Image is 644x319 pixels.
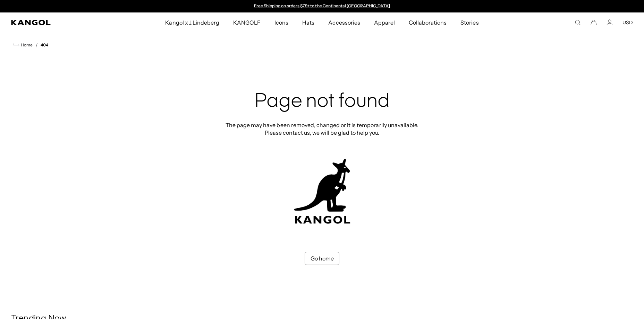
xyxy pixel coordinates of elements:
[295,12,321,33] a: Hats
[33,41,38,49] li: /
[254,3,390,8] a: Free Shipping on orders $79+ to the Continental [GEOGRAPHIC_DATA]
[575,19,581,26] summary: Search here
[367,12,402,33] a: Apparel
[454,12,485,33] a: Stories
[305,252,339,265] a: Go home
[165,12,219,33] span: Kangol x J.Lindeberg
[223,91,421,113] h2: Page not found
[302,12,314,33] span: Hats
[374,12,395,33] span: Apparel
[409,12,447,33] span: Collaborations
[233,12,261,33] span: KANGOLF
[226,12,268,33] a: KANGOLF
[19,43,33,47] span: Home
[402,12,454,33] a: Collaborations
[251,3,393,9] div: 1 of 2
[251,3,393,9] div: Announcement
[41,43,48,47] a: 404
[251,3,393,9] slideshow-component: Announcement bar
[274,12,288,33] span: Icons
[328,12,360,33] span: Accessories
[158,12,226,33] a: Kangol x J.Lindeberg
[622,19,633,26] button: USD
[293,159,351,224] img: kangol-404-logo.jpg
[607,19,613,26] a: Account
[11,20,109,25] a: Kangol
[223,121,421,136] p: The page may have been removed, changed or it is temporarily unavailable. Please contact us, we w...
[268,12,295,33] a: Icons
[13,42,33,48] a: Home
[321,12,367,33] a: Accessories
[591,19,597,26] button: Cart
[460,12,478,33] span: Stories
